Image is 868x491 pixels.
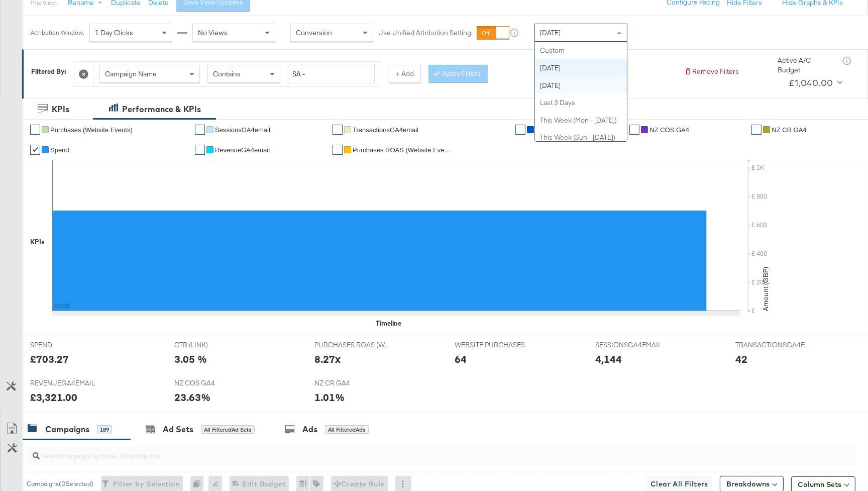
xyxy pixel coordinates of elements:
[288,65,375,83] input: Enter a search term
[540,28,561,37] span: [DATE]
[376,319,402,328] div: Timeline
[30,237,45,247] div: KPIs
[595,340,671,350] span: SESSIONSGA4EMAIL
[195,125,205,135] a: ✔
[333,145,343,155] a: ✔
[314,340,390,350] span: PURCHASES ROAS (WEBSITE EVENTS)
[778,56,833,74] div: Active A/C Budget
[105,69,157,78] span: Campaign Name
[163,424,193,435] div: Ad Sets
[629,125,639,135] a: ✔
[789,75,833,90] div: £1,040.00
[45,424,89,435] div: Campaigns
[535,42,627,59] div: Custom
[325,425,369,434] div: All Filtered Ads
[353,146,453,154] span: Purchases ROAS (Website Events)
[30,390,77,405] div: £3,321.00
[535,94,627,112] div: Last 3 Days
[314,378,390,388] span: NZ CR GA4
[50,146,69,154] span: Spend
[535,59,627,77] div: [DATE]
[215,126,270,134] span: SessionsGA4email
[30,29,84,36] div: Attribution Window:
[174,378,250,388] span: NZ COS GA4
[30,352,69,366] div: £703.27
[95,28,133,37] span: 1 Day Clicks
[751,125,762,135] a: ✔
[353,126,418,134] span: TransactionsGA4email
[455,340,530,350] span: WEBSITE PURCHASES
[174,352,207,366] div: 3.05 %
[378,28,473,38] label: Use Unified Attribution Setting:
[650,478,708,490] span: Clear All Filters
[515,125,525,135] a: ✔
[30,340,105,350] span: SPEND
[455,352,467,366] div: 64
[198,28,228,37] span: No Views
[735,340,811,350] span: TRANSACTIONSGA4EMAIL
[772,126,806,134] span: NZ CR GA4
[195,145,205,155] a: ✔
[31,67,66,76] div: Filtered By:
[40,442,780,461] input: Search Campaigns by Name, ID or Objective
[761,267,770,311] text: Amount (GBP)
[50,126,133,134] span: Purchases (Website Events)
[30,378,105,388] span: REVENUEGA4EMAIL
[785,75,844,91] button: £1,040.00
[595,352,622,366] div: 4,144
[174,340,250,350] span: CTR (LINK)
[333,125,343,135] a: ✔
[215,146,270,154] span: RevenueGA4email
[97,425,112,434] div: 189
[296,28,332,37] span: Conversion
[684,67,739,76] button: Remove Filters
[649,126,689,134] span: NZ COS GA4
[535,129,627,146] div: This Week (Sun - [DATE])
[30,145,40,155] a: ✔
[314,352,341,366] div: 8.27x
[535,112,627,129] div: This Week (Mon - [DATE])
[314,390,345,405] div: 1.01%
[52,104,69,115] div: KPIs
[27,479,93,488] div: Campaigns ( 0 Selected)
[213,69,241,78] span: Contains
[201,425,255,434] div: All Filtered Ad Sets
[122,104,201,115] div: Performance & KPIs
[735,352,747,366] div: 42
[30,125,40,135] a: ✔
[174,390,210,405] div: 23.63%
[389,65,421,83] button: + Add
[535,77,627,94] div: [DATE]
[302,424,317,435] div: Ads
